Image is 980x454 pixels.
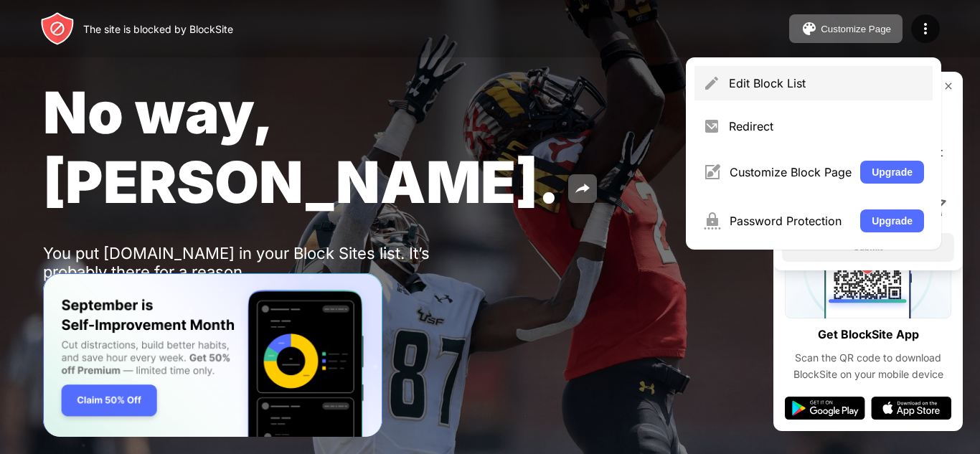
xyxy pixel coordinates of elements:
div: The site is blocked by BlockSite [83,23,233,35]
div: Password Protection [730,214,852,228]
img: menu-icon.svg [917,20,934,37]
img: header-logo.svg [40,11,75,46]
div: Customize Block Page [730,165,852,179]
button: Upgrade [860,209,924,232]
div: Edit Block List [729,76,924,90]
img: menu-password.svg [703,212,721,230]
img: menu-pencil.svg [703,75,720,92]
div: Customize Page [821,24,891,34]
img: pallet.svg [801,20,818,37]
iframe: Banner [43,273,382,438]
img: menu-redirect.svg [703,118,720,135]
img: menu-customize.svg [703,164,721,181]
img: share.svg [574,180,591,197]
span: No way, [PERSON_NAME]. [43,77,560,217]
button: Customize Page [789,14,903,43]
img: app-store.svg [871,397,951,420]
img: google-play.svg [785,397,865,420]
button: Upgrade [860,161,924,184]
div: You put [DOMAIN_NAME] in your Block Sites list. It’s probably there for a reason. [43,244,486,281]
div: Redirect [729,119,924,133]
img: rate-us-close.svg [943,80,954,92]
